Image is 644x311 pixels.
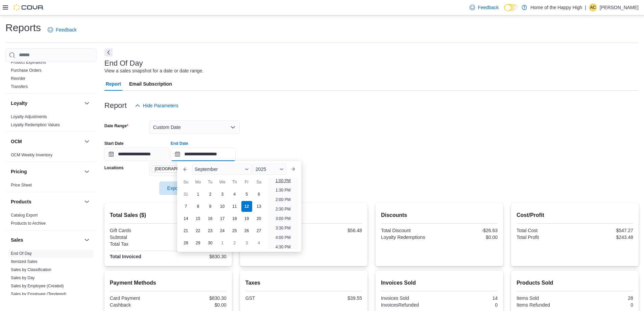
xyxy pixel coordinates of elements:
label: Date Range [104,123,128,129]
label: End Date [171,141,188,146]
span: Hide Parameters [143,102,178,109]
a: Sales by Employee (Created) [11,284,64,288]
div: Sa [254,177,264,187]
div: day-19 [241,213,252,224]
span: End Of Day [11,251,32,256]
div: $830.30 [169,254,226,259]
div: -$26.63 [440,228,498,233]
button: OCM [11,138,81,145]
div: day-13 [254,201,264,212]
a: Transfers [11,84,28,89]
div: day-31 [181,189,191,200]
button: OCM [83,137,91,146]
h3: Loyalty [11,100,27,107]
div: $243.48 [576,235,633,240]
h2: Average Spent [245,211,362,219]
h2: Discounts [381,211,498,219]
div: Items Refunded [517,302,574,308]
div: day-28 [181,238,191,248]
div: 14 [440,295,498,301]
div: Subtotal [110,235,167,240]
div: OCM [5,151,96,162]
span: September [195,166,218,172]
button: Next month [288,164,299,175]
div: $0.00 [440,235,498,240]
input: Dark Mode [504,4,518,11]
div: day-8 [193,201,204,212]
li: 3:30 PM [273,224,293,232]
div: day-11 [229,201,240,212]
div: Fr [241,177,252,187]
input: Press the down key to open a popover containing a calendar. [104,148,169,161]
button: Products [83,198,91,206]
div: day-17 [217,213,228,224]
div: Products [5,211,96,230]
div: Su [181,177,191,187]
p: [PERSON_NAME] [600,3,639,12]
div: 0 [576,302,633,308]
div: September, 2025 [180,188,265,249]
span: Purchase Orders [11,68,42,73]
div: day-23 [205,225,216,236]
h2: Payment Methods [110,279,226,287]
button: Loyalty [83,99,91,107]
div: Total Discount [381,228,438,233]
div: day-3 [241,238,252,248]
div: day-20 [254,213,264,224]
span: Loyalty Redemption Values [11,122,60,128]
div: day-2 [205,189,216,200]
div: day-18 [229,213,240,224]
ul: Time [268,177,299,249]
div: Mo [193,177,204,187]
span: Reorder [11,76,25,81]
h2: Cost/Profit [517,211,633,219]
div: Loyalty Redemptions [381,235,438,240]
div: Total Tax [110,241,167,247]
div: day-25 [229,225,240,236]
p: Home of the Happy High [530,3,582,12]
div: day-12 [241,201,252,212]
div: day-16 [205,213,216,224]
button: Custom Date [149,120,240,134]
span: OCM Weekly Inventory [11,152,52,158]
button: Loyalty [11,100,81,107]
div: day-4 [254,238,264,248]
a: Sales by Day [11,275,35,280]
div: 28 [576,295,633,301]
div: day-1 [217,238,228,248]
label: Locations [104,165,124,171]
a: Product Expirations [11,60,46,65]
h3: Pricing [11,168,27,175]
div: Items Sold [517,295,574,301]
a: Reorder [11,76,25,81]
a: Loyalty Redemption Values [11,123,60,127]
div: day-24 [217,225,228,236]
button: Next [104,48,113,57]
h3: Sales [11,237,23,243]
a: Products to Archive [11,221,46,226]
h2: Taxes [245,279,362,287]
span: Email Subscription [129,77,172,91]
li: 4:00 PM [273,234,293,242]
div: Invoices Sold [381,295,438,301]
a: Price Sheet [11,183,32,187]
input: Press the down key to enter a popover containing a calendar. Press the escape key to close the po... [171,148,236,161]
p: | [585,3,586,12]
a: End Of Day [11,251,32,256]
li: 2:30 PM [273,205,293,213]
div: Card Payment [110,295,167,301]
div: View a sales snapshot for a date or date range. [104,67,204,74]
div: Th [229,177,240,187]
span: Itemized Sales [11,259,38,264]
li: 4:30 PM [273,243,293,251]
div: day-22 [193,225,204,236]
div: day-2 [229,238,240,248]
a: Loyalty Adjustments [11,114,47,119]
span: [GEOGRAPHIC_DATA] - [GEOGRAPHIC_DATA] - Fire & Flower [155,165,208,172]
div: Pricing [5,181,96,192]
div: GST [245,295,303,301]
a: Sales by Classification [11,267,51,272]
button: Products [11,198,81,205]
img: Cova [14,4,44,11]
